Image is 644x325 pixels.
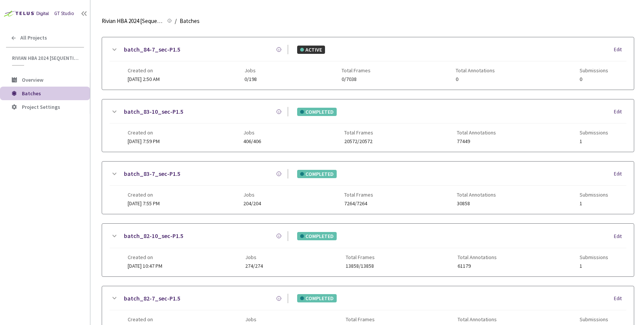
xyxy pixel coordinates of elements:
span: Jobs [243,192,261,198]
span: 406/406 [243,139,261,144]
span: Total Annotations [458,254,497,260]
a: batch_84-7_sec-P1.5 [124,45,180,54]
span: Submissions [580,130,608,136]
span: 204/204 [243,201,261,206]
span: Jobs [244,67,257,73]
span: Total Annotations [457,192,496,198]
div: batch_84-7_sec-P1.5ACTIVEEditCreated on[DATE] 2:50 AMJobs0/198Total Frames0/7038Total Annotations... [102,37,634,90]
span: 1 [580,139,608,144]
span: 1 [580,263,608,269]
span: Batches [22,90,41,97]
span: [DATE] 7:55 PM [128,200,160,207]
span: Total Annotations [456,67,495,73]
span: 0/198 [244,76,257,82]
span: Jobs [245,254,263,260]
div: batch_83-10_sec-P1.5COMPLETEDEditCreated on[DATE] 7:59 PMJobs406/406Total Frames20572/20572Total ... [102,99,634,152]
span: [DATE] 2:50 AM [128,76,160,82]
span: Created on [128,67,160,73]
span: 1 [580,201,608,206]
div: GT Studio [54,10,74,17]
div: Edit [614,233,626,240]
span: 61179 [458,263,497,269]
div: batch_82-10_sec-P1.5COMPLETEDEditCreated on[DATE] 10:47 PMJobs274/274Total Frames13858/13858Total... [102,224,634,276]
span: All Projects [20,35,47,41]
span: 20572/20572 [344,139,373,144]
span: Submissions [580,67,608,73]
span: 77449 [457,139,496,144]
span: Total Frames [344,130,373,136]
span: Submissions [580,254,608,260]
span: Total Annotations [457,130,496,136]
span: Total Frames [342,67,371,73]
span: 0 [580,76,608,82]
span: 30858 [457,201,496,206]
span: Created on [128,192,160,198]
span: Overview [22,76,43,83]
span: Rivian HBA 2024 [Sequential] [12,55,79,61]
div: Edit [614,108,626,116]
div: COMPLETED [297,170,337,178]
div: Edit [614,170,626,178]
div: batch_83-7_sec-P1.5COMPLETEDEditCreated on[DATE] 7:55 PMJobs204/204Total Frames7264/7264Total Ann... [102,162,634,214]
div: COMPLETED [297,294,337,302]
span: 274/274 [245,263,263,269]
li: / [175,17,177,26]
span: Created on [128,316,162,322]
span: [DATE] 10:47 PM [128,262,162,269]
span: 7264/7264 [344,201,373,206]
span: 0/7038 [342,76,371,82]
span: Total Frames [344,192,373,198]
a: batch_83-7_sec-P1.5 [124,169,180,179]
div: COMPLETED [297,108,337,116]
span: Created on [128,130,160,136]
span: Total Frames [346,316,375,322]
a: batch_83-10_sec-P1.5 [124,107,183,116]
span: Project Settings [22,104,60,110]
span: Jobs [245,316,263,322]
span: [DATE] 7:59 PM [128,138,160,145]
div: Edit [614,295,626,302]
span: Batches [180,17,200,26]
span: Submissions [580,192,608,198]
span: Rivian HBA 2024 [Sequential] [102,17,163,26]
div: Edit [614,46,626,53]
div: COMPLETED [297,232,337,240]
span: Total Frames [346,254,375,260]
span: Created on [128,254,162,260]
a: batch_82-10_sec-P1.5 [124,231,183,241]
a: batch_82-7_sec-P1.5 [124,294,180,303]
span: 0 [456,76,495,82]
span: Submissions [580,316,608,322]
span: 13858/13858 [346,263,375,269]
span: Total Annotations [458,316,497,322]
span: Jobs [243,130,261,136]
div: ACTIVE [297,46,325,54]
